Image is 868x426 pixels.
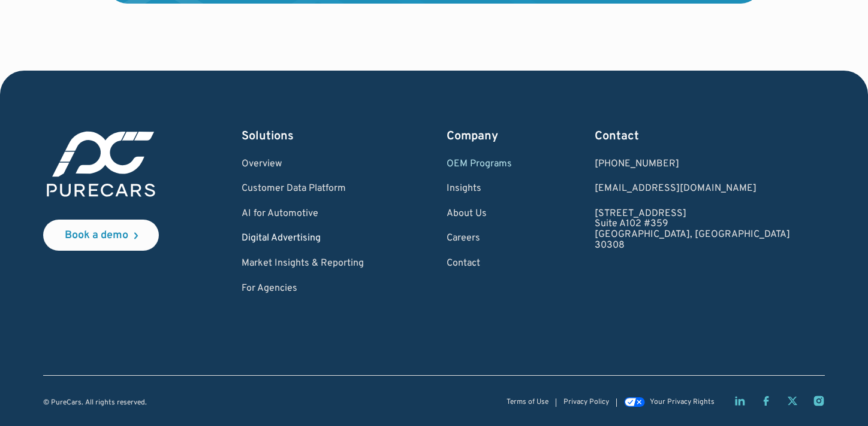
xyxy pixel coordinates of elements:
div: [PHONE_NUMBER] [595,159,790,170]
a: Email us [595,184,790,194]
a: For Agencies [242,284,364,294]
a: OEM Programs [447,159,512,170]
a: Your Privacy Rights [624,398,714,407]
a: [STREET_ADDRESS]Suite A102 #359[GEOGRAPHIC_DATA], [GEOGRAPHIC_DATA]30308 [595,209,790,251]
a: Twitter X page [786,395,798,407]
a: Digital Advertising [242,233,364,244]
a: About Us [447,209,512,220]
div: Solutions [242,128,364,145]
div: © PureCars. All rights reserved. [43,399,147,407]
a: Overview [242,159,364,170]
a: Instagram page [813,395,825,407]
a: Terms of Use [507,398,548,406]
a: Book a demo [43,220,159,251]
a: AI for Automotive [242,209,364,220]
a: Contact [447,258,512,269]
a: Market Insights & Reporting [242,258,364,269]
div: Contact [595,128,790,145]
div: Company [447,128,512,145]
img: purecars logo [43,128,159,200]
div: Book a demo [65,230,128,241]
a: Insights [447,184,512,194]
div: Your Privacy Rights [650,398,715,406]
a: Careers [447,233,512,244]
a: LinkedIn page [734,395,746,407]
a: Facebook page [760,395,772,407]
a: Privacy Policy [563,398,609,406]
a: Customer Data Platform [242,184,364,194]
